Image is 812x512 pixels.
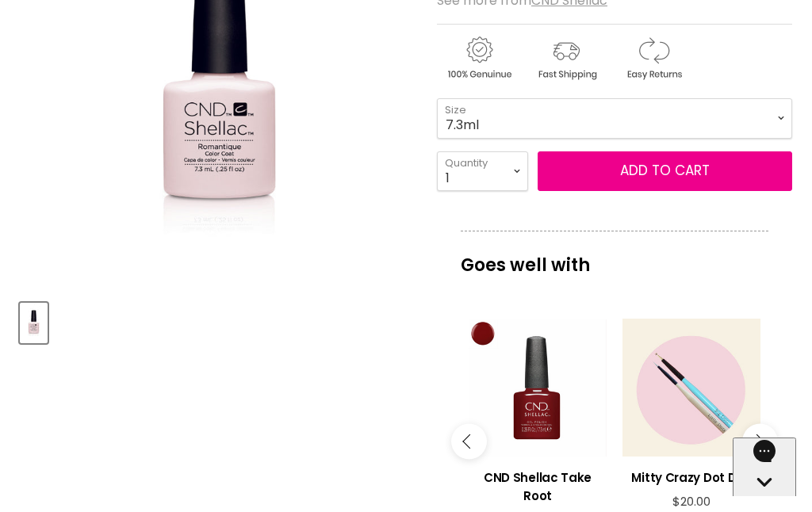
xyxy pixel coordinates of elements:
[672,493,710,510] span: $20.00
[622,457,760,495] a: View product:Mitty Crazy Dot Duo
[620,161,710,180] span: Add to cart
[437,151,528,191] select: Quantity
[538,151,792,191] button: Add to cart
[733,437,796,496] iframe: Gorgias live chat messenger
[611,34,695,82] img: returns.gif
[461,231,768,283] p: Goes well with
[469,468,607,505] h3: CND Shellac Take Root
[17,298,420,343] div: Product thumbnails
[622,468,760,487] h3: Mitty Crazy Dot Duo
[21,304,46,342] img: CND Shellac Romantique
[20,303,48,343] button: CND Shellac Romantique
[524,34,608,82] img: shipping.gif
[437,34,521,82] img: genuine.gif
